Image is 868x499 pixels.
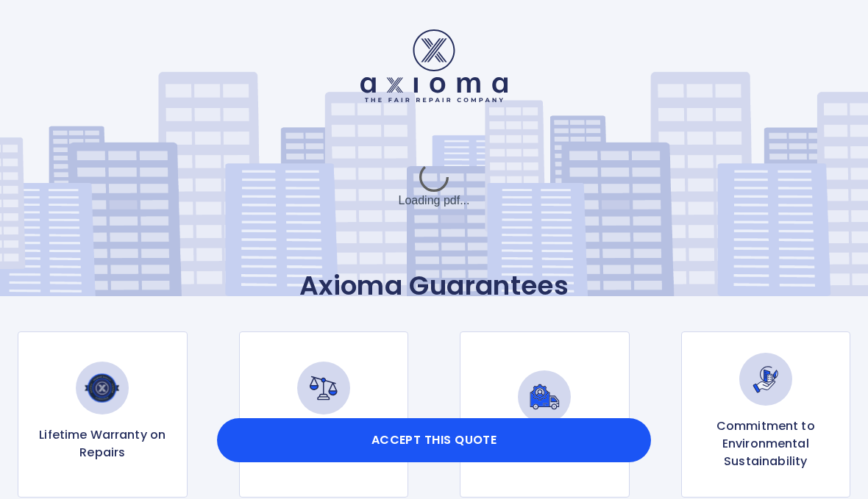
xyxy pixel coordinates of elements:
[297,362,350,414] img: Fair Pricing with No Hidden Fees
[739,353,792,406] img: Commitment to Environmental Sustainability
[694,417,839,470] p: Commitment to Environmental Sustainability
[18,270,850,302] p: Axioma Guarantees
[217,418,651,462] button: Accept this Quote
[518,370,571,423] img: Mobile Repair Services
[76,362,129,414] img: Lifetime Warranty on Repairs
[30,426,175,462] p: Lifetime Warranty on Repairs
[324,149,544,223] div: Loading pdf...
[360,29,508,102] img: Logo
